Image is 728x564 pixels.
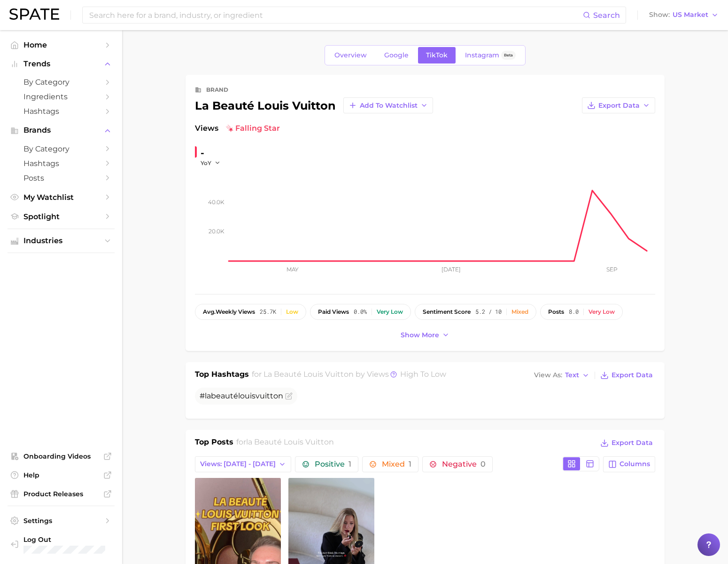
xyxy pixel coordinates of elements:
[8,156,115,171] a: Hashtags
[205,391,211,400] span: la
[8,449,115,463] a: Onboarding Videos
[23,40,99,49] span: Home
[598,369,655,382] button: Export Data
[382,461,411,468] span: Mixed
[8,234,115,248] button: Industries
[401,331,439,339] span: Show more
[569,309,579,315] span: 8.0
[8,89,115,104] a: Ingredients
[565,373,579,378] span: Text
[8,38,115,52] a: Home
[201,145,227,160] div: -
[589,309,615,315] div: Very low
[226,125,233,132] img: falling star
[285,392,293,400] button: Flag as miscategorized or irrelevant
[8,190,115,205] a: My Watchlist
[465,51,499,59] span: Instagram
[23,107,99,116] span: Hashtags
[246,437,334,446] span: la beauté louis vuitton
[409,460,411,469] span: 1
[673,12,708,17] span: US Market
[318,309,349,315] span: paid views
[315,461,351,468] span: Positive
[260,309,276,315] span: 25.7k
[442,461,486,468] span: Negative
[598,102,640,110] span: Export Data
[195,97,433,113] div: la beauté louis vuitton
[354,309,367,315] span: 0.0%
[8,209,115,224] a: Spotlight
[195,437,233,451] h1: Top Posts
[415,304,536,320] button: sentiment score5.2 / 10Mixed
[263,370,354,379] span: la beauté louis vuitton
[593,11,620,20] span: Search
[8,75,115,89] a: by Category
[23,144,99,153] span: by Category
[426,51,448,59] span: TikTok
[326,47,375,64] a: Overview
[252,369,446,382] h2: for by Views
[398,329,452,342] button: Show more
[195,456,291,472] button: Views: [DATE] - [DATE]
[384,51,409,59] span: Google
[211,391,238,400] span: beauté
[504,51,513,59] span: Beta
[343,97,433,113] button: Add to Watchlist
[23,452,99,461] span: Onboarding Videos
[532,369,592,381] button: View AsText
[23,126,99,135] span: Brands
[23,60,99,68] span: Trends
[238,391,256,400] span: louis
[236,437,334,451] h2: for
[88,7,583,23] input: Search here for a brand, industry, or ingredient
[256,391,283,400] span: vuitton
[8,171,115,185] a: Posts
[203,309,255,315] span: weekly views
[9,8,59,20] img: SPATE
[23,78,99,87] span: by Category
[23,471,99,479] span: Help
[360,102,418,110] span: Add to Watchlist
[226,123,280,134] span: falling star
[203,308,216,315] abbr: average
[8,104,115,119] a: Hashtags
[200,391,283,400] span: #
[195,123,218,134] span: Views
[418,47,456,64] a: TikTok
[603,456,655,472] button: Columns
[23,92,99,101] span: Ingredients
[647,9,721,21] button: ShowUS Market
[209,228,225,235] tspan: 20.0k
[8,57,115,71] button: Trends
[598,437,655,450] button: Export Data
[540,304,623,320] button: posts8.0Very low
[286,309,298,315] div: Low
[376,47,417,64] a: Google
[534,373,562,378] span: View As
[206,84,228,95] div: brand
[208,199,225,206] tspan: 40.0k
[8,487,115,501] a: Product Releases
[8,468,115,482] a: Help
[23,193,99,202] span: My Watchlist
[400,370,446,379] span: high to low
[23,159,99,168] span: Hashtags
[582,97,655,113] button: Export Data
[620,460,650,468] span: Columns
[201,159,211,167] span: YoY
[377,309,403,315] div: Very low
[23,535,107,544] span: Log Out
[287,266,299,273] tspan: May
[8,532,115,556] a: Log out. Currently logged in with e-mail doyeon@spate.nyc.
[334,51,367,59] span: Overview
[195,304,306,320] button: avg.weekly views25.7kLow
[23,174,99,183] span: Posts
[23,516,99,525] span: Settings
[475,309,502,315] span: 5.2 / 10
[612,439,653,447] span: Export Data
[23,490,99,498] span: Product Releases
[606,266,618,273] tspan: Sep
[201,159,221,167] button: YoY
[612,371,653,379] span: Export Data
[23,237,99,245] span: Industries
